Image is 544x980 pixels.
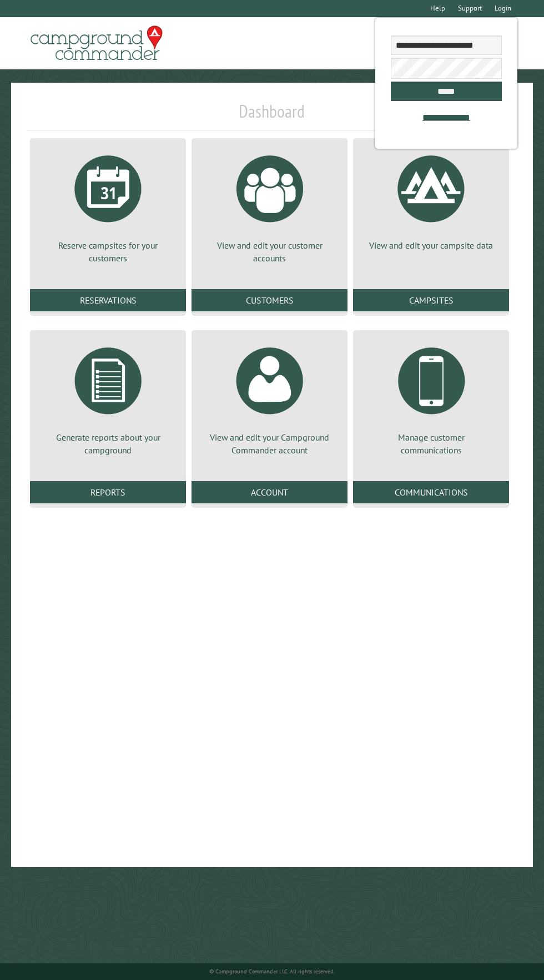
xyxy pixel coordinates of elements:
p: Reserve campsites for your customers [43,239,173,264]
a: Reserve campsites for your customers [43,147,173,264]
a: Account [192,481,347,503]
img: Campground Commander [27,22,166,65]
p: Generate reports about your campground [43,431,173,456]
p: View and edit your customer accounts [205,239,334,264]
a: View and edit your Campground Commander account [205,339,334,456]
small: © Campground Commander LLC. All rights reserved. [209,968,335,975]
a: View and edit your customer accounts [205,147,334,264]
a: Campsites [353,289,509,311]
p: View and edit your Campground Commander account [205,431,334,456]
p: View and edit your campsite data [366,239,496,251]
a: Communications [353,481,509,503]
a: Reservations [30,289,186,311]
a: Generate reports about your campground [43,339,173,456]
h1: Dashboard [27,100,517,131]
a: Customers [192,289,347,311]
a: Manage customer communications [366,339,496,456]
a: View and edit your campsite data [366,147,496,251]
p: Manage customer communications [366,431,496,456]
a: Reports [30,481,186,503]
